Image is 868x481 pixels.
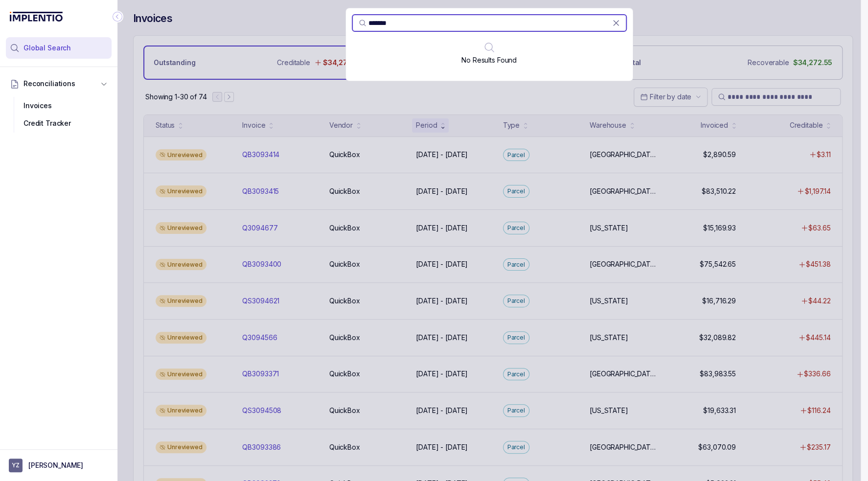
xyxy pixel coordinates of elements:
p: No Results Found [461,55,517,65]
span: User initials [9,458,23,472]
button: Reconciliations [6,73,112,94]
p: [PERSON_NAME] [28,460,83,470]
button: User initials[PERSON_NAME] [9,458,109,472]
span: Global Search [23,43,71,53]
span: Reconciliations [23,79,75,89]
div: Credit Tracker [14,115,104,132]
div: Collapse Icon [112,11,123,23]
div: Reconciliations [6,95,112,135]
div: Invoices [14,97,104,115]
